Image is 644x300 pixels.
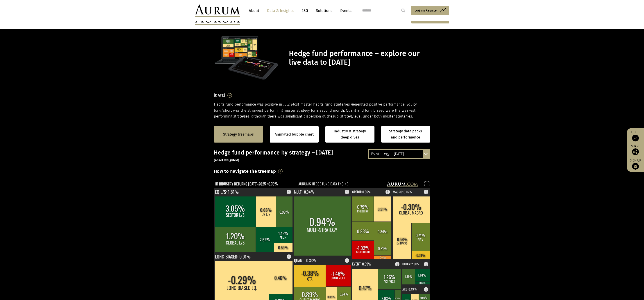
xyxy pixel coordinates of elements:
h3: Hedge fund performance by strategy – [DATE] [214,149,430,163]
h3: [DATE] [214,92,225,99]
h3: How to navigate the treemap [214,167,276,175]
a: Log in/Register [411,6,449,15]
a: Strategy data packs and performance [381,126,430,143]
img: Aurum [195,5,240,17]
div: Share [629,145,642,155]
a: Data & Insights [265,7,296,15]
div: By strategy – [DATE] [369,150,429,158]
a: Animated bubble chart [275,132,314,137]
a: Sign up [629,159,642,170]
h1: Hedge fund performance – explore our live data to [DATE] [289,49,429,67]
a: About [247,7,261,15]
img: Sign up to our newsletter [632,163,639,170]
span: Log in/Register [415,8,438,13]
input: Submit [399,6,408,15]
a: Strategy treemaps [223,132,254,137]
a: Events [338,7,351,15]
a: Industry & strategy deep dives [325,126,374,143]
img: Access Funds [632,135,639,141]
small: (asset weighted) [214,158,239,162]
img: Share this post [632,148,639,155]
a: ESG [299,7,310,15]
a: Funds [629,130,642,141]
a: Solutions [314,7,335,15]
span: sub-strategy [332,114,354,118]
p: Hedge fund performance was positive in July. Most master hedge fund strategies generated positive... [214,102,430,119]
